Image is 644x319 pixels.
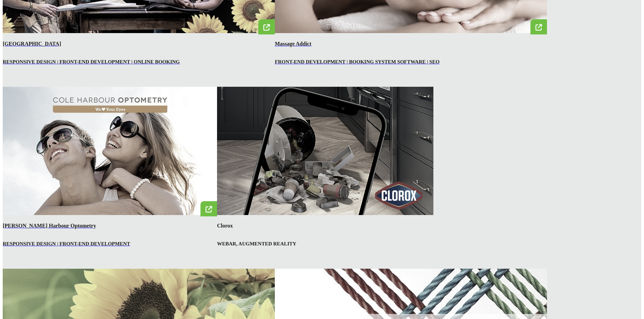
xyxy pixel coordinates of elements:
[3,59,275,65] h6: RESPONSIVE DESIGN | FRONT-END DEVELOPMENT | ONLINE BOOKING
[217,241,433,247] h6: WEBAR, AUGMENTED REALITY
[275,59,547,65] h6: FRONT-END DEVELOPMENT | BOOKING SYSTEM SOFTWARE | SEO
[3,41,61,47] strong: [GEOGRAPHIC_DATA]
[3,223,96,229] strong: [PERSON_NAME] Harbour Optometry
[3,241,217,247] h6: RESPONSIVE DESIGN | FRONT-END DEVELOPMENT
[3,87,217,247] a: [PERSON_NAME] Harbour Optometry RESPONSIVE DESIGN | FRONT-END DEVELOPMENT
[3,87,217,215] img: ColeHarbourClient.jpg
[217,223,233,229] strong: Clorox
[275,41,311,47] strong: Massage Addict
[217,87,433,215] img: CloroxWork.png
